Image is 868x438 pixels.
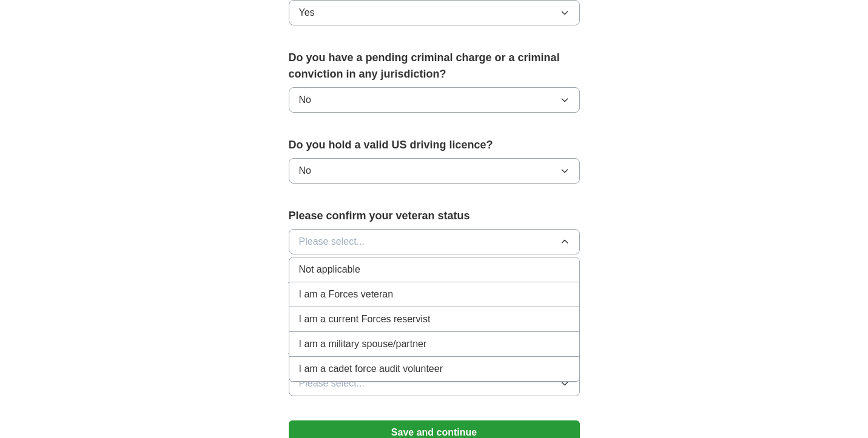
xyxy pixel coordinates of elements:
[289,137,580,153] label: Do you hold a valid US driving licence?
[299,234,365,249] span: Please select...
[289,208,580,224] label: Please confirm your veteran status
[299,287,394,302] span: I am a Forces veteran
[299,164,311,178] span: No
[289,50,580,82] label: Do you have a pending criminal charge or a criminal conviction in any jurisdiction?
[299,376,365,391] span: Please select...
[299,362,443,376] span: I am a cadet force audit volunteer
[289,87,580,113] button: No
[299,337,427,351] span: I am a military spouse/partner
[289,158,580,184] button: No
[299,262,360,277] span: Not applicable
[289,371,580,396] button: Please select...
[299,5,315,20] span: Yes
[299,312,431,327] span: I am a current Forces reservist
[289,229,580,254] button: Please select...
[299,93,311,107] span: No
